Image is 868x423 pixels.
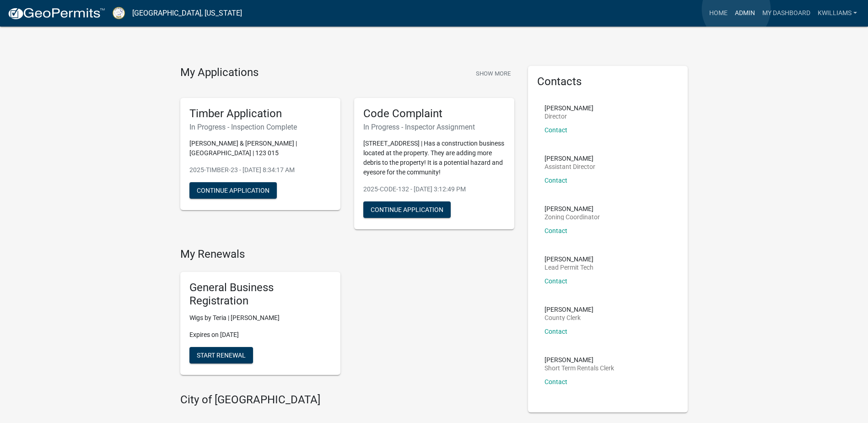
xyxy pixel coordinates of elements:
button: Start Renewal [189,347,253,363]
h4: My Renewals [180,248,514,261]
p: [PERSON_NAME] [545,206,600,212]
a: Contact [545,227,567,234]
a: Home [706,5,731,22]
h5: Timber Application [189,107,331,120]
p: Assistant Director [545,163,595,170]
p: [PERSON_NAME] & [PERSON_NAME] | [GEOGRAPHIC_DATA] | 123 015 [189,139,331,158]
p: [PERSON_NAME] [545,306,593,313]
img: Putnam County, Georgia [113,7,125,19]
h5: Contacts [537,75,679,88]
a: Contact [545,378,567,385]
button: Continue Application [363,201,451,218]
p: Zoning Coordinator [545,214,600,220]
p: 2025-CODE-132 - [DATE] 3:12:49 PM [363,184,505,194]
h4: My Applications [180,66,259,80]
span: Start Renewal [197,351,246,358]
h4: City of [GEOGRAPHIC_DATA] [180,393,514,407]
h5: General Business Registration [189,281,331,308]
h6: In Progress - Inspection Complete [189,123,331,131]
p: [PERSON_NAME] [545,155,595,162]
p: [PERSON_NAME] [545,105,593,111]
a: Contact [545,126,567,134]
p: Lead Permit Tech [545,264,593,271]
p: 2025-TIMBER-23 - [DATE] 8:34:17 AM [189,165,331,175]
a: Contact [545,277,567,285]
p: [STREET_ADDRESS] | Has a construction business located at the property. They are adding more debr... [363,139,505,177]
wm-registration-list-section: My Renewals [180,248,514,382]
a: Contact [545,177,567,184]
a: Admin [731,5,759,22]
h6: In Progress - Inspector Assignment [363,123,505,131]
p: Expires on [DATE] [189,330,331,340]
p: [PERSON_NAME] [545,357,614,363]
p: Short Term Rentals Clerk [545,365,614,371]
a: My Dashboard [759,5,814,22]
p: Wigs by Teria | [PERSON_NAME] [189,313,331,323]
p: County Clerk [545,315,593,321]
button: Show More [472,66,514,81]
p: [PERSON_NAME] [545,256,593,262]
p: Director [545,113,593,119]
button: Continue Application [189,182,277,199]
a: kwilliams [814,5,861,22]
a: Contact [545,328,567,335]
h5: Code Complaint [363,107,505,120]
a: [GEOGRAPHIC_DATA], [US_STATE] [132,5,242,21]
